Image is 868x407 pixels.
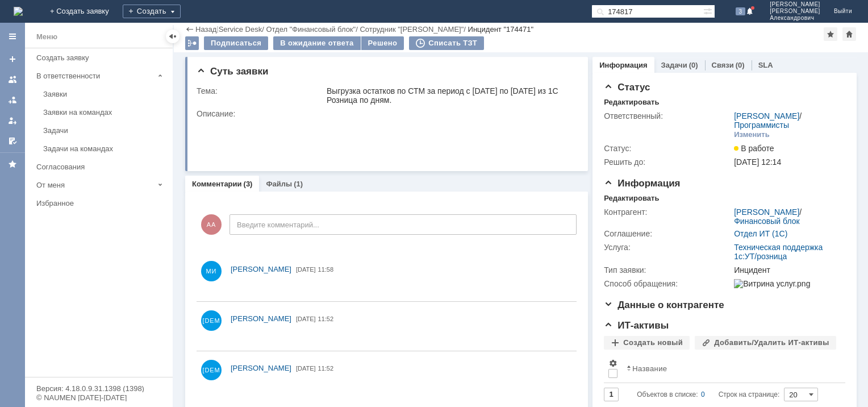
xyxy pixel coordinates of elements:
div: 0 [701,388,705,401]
a: [PERSON_NAME] [734,111,799,121]
a: Задачи [661,61,687,69]
a: Создать заявку [32,49,170,67]
a: Информация [599,61,647,69]
div: От меня [36,181,153,189]
div: Заявки на командах [43,108,166,117]
div: Инцидент [734,265,841,275]
div: © NAUMEN [DATE]-[DATE] [36,394,161,401]
a: Согласования [32,158,170,176]
img: Витрина услуг.png [734,279,810,288]
div: Тип заявки: [604,265,732,275]
div: Контрагент: [604,207,732,217]
div: Изменить [734,130,770,139]
a: Заявки на командах [3,70,22,89]
div: / [219,25,266,34]
div: Согласования [36,163,166,171]
div: Сделать домашней страницей [842,27,856,41]
a: [PERSON_NAME] [231,313,291,325]
span: [DATE] 12:14 [734,157,781,167]
span: Объектов в списке: [637,391,698,398]
a: Заявки в моей ответственности [3,91,22,109]
span: [PERSON_NAME] [770,1,820,8]
a: Сотрудник "[PERSON_NAME]" [360,25,464,34]
a: Отдел ИТ (1С) [734,229,787,238]
a: Заявки [39,85,170,103]
a: [PERSON_NAME] [734,207,799,217]
span: 3 [736,7,746,15]
i: Строк на странице: [637,388,779,401]
a: Создать заявку [3,50,22,68]
a: [PERSON_NAME] [231,264,291,275]
div: / [734,207,841,226]
a: Программисты [734,121,789,130]
span: Расширенный поиск [703,5,715,16]
a: Назад [195,25,216,34]
span: [PERSON_NAME] [231,364,291,372]
th: Название [622,354,836,383]
div: / [734,111,841,130]
div: Создать заявку [36,53,166,62]
div: Редактировать [604,194,659,203]
div: Редактировать [604,98,659,107]
span: [DATE] [296,365,316,372]
a: SLA [758,61,773,69]
div: Соглашение: [604,229,732,238]
span: [PERSON_NAME] [231,314,291,323]
div: | [216,24,218,33]
a: Техническая поддержка 1с:УТ/розница [734,243,823,261]
div: Ответственный: [604,111,732,121]
span: [DATE] [296,315,316,322]
div: Статус: [604,144,732,153]
a: Перейти на домашнюю страницу [14,7,23,16]
a: Отдел "Финансовый блок" [266,25,356,34]
div: Версия: 4.18.0.9.31.1398 (1398) [36,385,161,392]
a: Финансовый блок [734,217,800,226]
div: / [266,25,360,34]
a: Мои согласования [3,132,22,150]
span: [DATE] [296,266,316,273]
div: Способ обращения: [604,279,732,288]
div: Решить до: [604,157,732,167]
span: В работе [734,144,774,153]
div: Работа с массовостью [185,36,199,50]
a: Service Desk [219,25,262,34]
a: Заявки на командах [39,103,170,121]
a: [PERSON_NAME] [231,363,291,374]
div: (0) [736,61,745,69]
div: Меню [36,30,57,44]
a: Задачи [39,122,170,139]
div: Избранное [36,199,153,207]
div: / [360,25,468,34]
span: АА [201,214,222,235]
div: Задачи [43,126,166,135]
span: Настройки [608,359,617,368]
div: Задачи на командах [43,144,166,153]
span: Александрович [770,15,820,22]
div: Добавить в избранное [824,27,837,41]
div: Выгрузка остатков по СТМ за период с [DATE] по [DATE] из 1С Розница по дням. [327,86,573,105]
span: Суть заявки [197,66,268,77]
div: Услуга: [604,243,732,252]
div: В ответственности [36,72,153,80]
img: logo [14,7,23,16]
span: 11:52 [318,365,334,372]
div: (3) [244,180,253,188]
div: (0) [689,61,698,69]
span: 11:58 [318,266,334,273]
span: Данные о контрагенте [604,300,724,310]
span: Информация [604,178,680,189]
a: Комментарии [192,180,242,188]
div: (1) [294,180,303,188]
div: Инцидент "174471" [468,25,533,34]
div: Тема: [197,86,324,95]
span: ИТ-активы [604,320,669,331]
div: Заявки [43,90,166,98]
span: Статус [604,82,650,93]
div: Создать [123,5,181,18]
a: Мои заявки [3,111,22,130]
a: Файлы [266,180,292,188]
div: Название [632,364,667,373]
div: Описание: [197,109,575,118]
span: [PERSON_NAME] [231,265,291,273]
a: Задачи на командах [39,140,170,157]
